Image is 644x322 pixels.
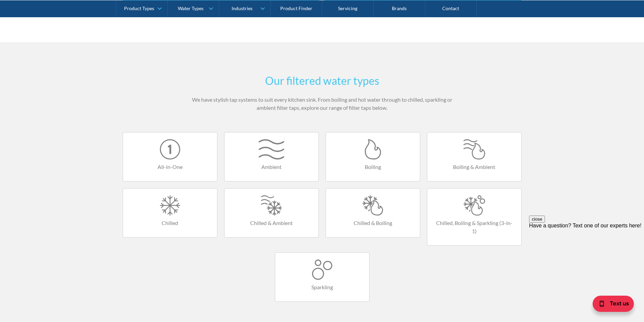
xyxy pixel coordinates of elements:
h2: Our filtered water types [190,73,454,89]
a: Sparkling [275,252,369,302]
a: Boiling & Ambient [427,132,522,181]
a: Chilled [123,188,217,238]
a: All-in-One [123,132,217,181]
iframe: podium webchat widget prompt [529,216,644,297]
h4: Chilled, Boiling & Sparkling (3-in-1) [434,219,515,235]
h4: Boiling & Ambient [434,163,515,171]
iframe: podium webchat widget bubble [576,288,644,322]
h4: Chilled [130,219,210,227]
h4: Sparkling [282,283,362,291]
h4: Chilled & Boiling [333,219,413,227]
div: Product Types [124,5,154,11]
h4: Chilled & Ambient [231,219,312,227]
a: Boiling [326,132,420,181]
h4: All-in-One [130,163,210,171]
p: We have stylish tap systems to suit every kitchen sink. From boiling and hot water through to chi... [190,96,454,112]
a: Ambient [224,132,319,181]
a: Chilled & Ambient [224,188,319,238]
div: Water Types [178,5,204,11]
div: Industries [232,5,253,11]
h4: Ambient [231,163,312,171]
a: Chilled, Boiling & Sparkling (3-in-1) [427,188,522,246]
a: Chilled & Boiling [326,188,420,238]
h4: Boiling [333,163,413,171]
